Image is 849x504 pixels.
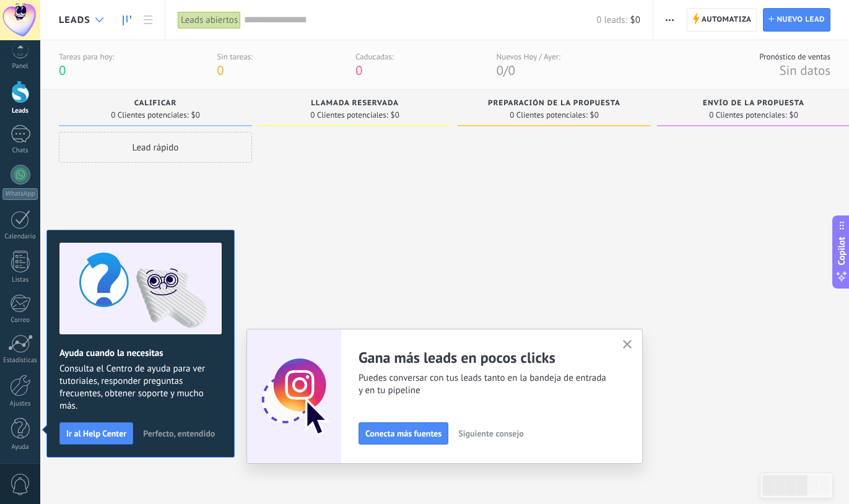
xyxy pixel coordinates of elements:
[66,429,126,438] span: Ir al Help Center
[2,188,38,200] div: WhatsApp
[355,62,362,79] span: 0
[310,111,388,119] span: 0 Clientes potenciales:
[59,347,222,359] h2: Ayuda cuando la necesitas
[116,8,137,32] a: Leads
[2,443,38,451] div: Ayuda
[59,51,114,62] div: Tareas para hoy:
[488,99,620,108] span: Preparación de la propuesta
[355,51,394,62] div: Caducadas:
[365,429,442,438] span: Conecta más fuentes
[2,400,38,408] div: Ajustes
[111,111,188,119] span: 0 Clientes potenciales:
[391,111,399,119] span: $0
[59,422,133,445] button: Ir al Help Center
[2,107,38,115] div: Leads
[630,14,640,26] span: $0
[178,11,241,29] div: Leads abiertos
[453,424,529,443] button: Siguiente consejo
[464,99,645,110] div: Preparación de la propuesta
[359,422,448,445] button: Conecta más fuentes
[2,276,38,284] div: Listas
[2,147,38,155] div: Chats
[763,8,830,32] a: Nuevo lead
[503,62,508,79] span: /
[59,62,66,79] span: 0
[137,8,159,32] a: Lista
[137,424,220,443] button: Perfecto, entendido
[217,51,253,62] div: Sin tareas:
[596,14,627,26] span: 0 leads:
[359,348,607,367] h2: Gana más leads en pocos clicks
[779,62,830,79] span: Sin datos
[777,9,825,31] span: Nuevo lead
[835,237,848,266] span: Copilot
[359,372,607,397] span: Puedes conversar con tus leads tanto en la bandeja de entrada y en tu pipeline
[508,62,515,79] span: 0
[497,62,503,79] span: 0
[134,99,177,108] span: Calificar
[2,316,38,324] div: Correo
[2,233,38,241] div: Calendario
[790,111,798,119] span: $0
[311,99,399,108] span: Llamada reservada
[65,99,246,110] div: Calificar
[2,63,38,71] div: Panel
[59,132,252,163] div: Lead rápido
[510,111,587,119] span: 0 Clientes potenciales:
[687,8,757,32] a: Automatiza
[217,62,224,79] span: 0
[709,111,786,119] span: 0 Clientes potenciales:
[143,429,215,438] span: Perfecto, entendido
[661,8,679,32] button: Más
[2,357,38,365] div: Estadísticas
[663,99,844,110] div: Envío de la propuesta
[703,99,804,108] span: Envío de la propuesta
[59,363,222,412] span: Consulta el Centro de ayuda para ver tutoriales, responder preguntas frecuentes, obtener soporte ...
[590,111,599,119] span: $0
[458,429,523,438] span: Siguiente consejo
[191,111,200,119] span: $0
[497,51,560,62] div: Nuevos Hoy / Ayer:
[59,14,90,26] span: Leads
[759,51,830,62] div: Pronóstico de ventas
[264,99,445,110] div: Llamada reservada
[702,9,752,31] span: Automatiza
